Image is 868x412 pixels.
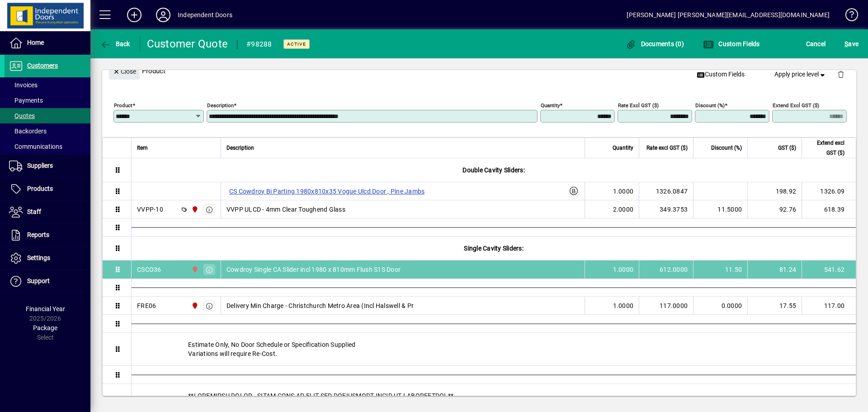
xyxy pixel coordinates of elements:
[613,143,633,153] span: Quantity
[113,64,136,79] span: Close
[147,37,228,51] div: Customer Quote
[98,36,132,52] button: Back
[771,66,830,83] button: Apply price level
[5,270,90,293] a: Support
[774,70,827,79] span: Apply price level
[625,40,684,47] span: Documents (0)
[90,36,140,52] app-page-header-button: Back
[5,155,90,177] a: Suppliers
[613,205,634,214] span: 2.0000
[27,185,53,192] span: Products
[107,67,142,75] app-page-header-button: Close
[711,143,742,153] span: Discount (%)
[5,247,90,270] a: Settings
[9,97,43,104] span: Payments
[5,224,90,246] a: Reports
[627,8,830,22] div: [PERSON_NAME] [PERSON_NAME][EMAIL_ADDRESS][DOMAIN_NAME]
[9,81,38,89] span: Invoices
[695,102,725,109] mat-label: Discount (%)
[27,39,44,46] span: Home
[5,77,90,93] a: Invoices
[9,112,35,119] span: Quotes
[830,70,852,78] app-page-header-button: Delete
[100,40,130,47] span: Back
[697,70,745,79] span: Custom Fields
[703,40,760,47] span: Custom Fields
[773,102,819,109] mat-label: Extend excl GST ($)
[27,277,50,284] span: Support
[747,182,802,200] td: 198.92
[830,63,852,85] button: Delete
[645,205,688,214] div: 349.3753
[132,158,856,182] div: Double Cavity Sliders:
[287,41,306,47] span: Active
[9,128,47,135] span: Backorders
[645,187,688,196] div: 1326.0847
[623,36,686,52] button: Documents (0)
[541,102,560,109] mat-label: Quantity
[246,37,272,52] div: #98288
[645,301,688,310] div: 117.0000
[137,301,156,310] div: FRE06
[207,102,234,109] mat-label: Description
[806,37,826,51] span: Cancel
[839,2,857,31] a: Knowledge Base
[27,231,49,238] span: Reports
[613,301,634,310] span: 1.0000
[189,301,199,311] span: Christchurch
[178,8,232,22] div: Independent Doors
[226,186,428,197] label: CS Cowdroy Bi Parting 1980x810x35 Vogue Ulcd Door , Pine Jambs
[132,333,856,365] div: Estimate Only, No Door Schedule or Specification Supplied Variations will require Re-Cost.
[102,54,856,87] div: Product
[802,200,856,218] td: 618.39
[149,7,178,23] button: Profile
[226,143,254,153] span: Description
[120,7,149,23] button: Add
[26,305,65,313] span: Financial Year
[9,143,62,150] span: Communications
[226,205,345,214] span: VVPP ULCD - 4mm Clear Toughend Glass
[226,301,414,310] span: Delivery Min Charge - Christchurch Metro Area (Incl Halswell & Pr
[5,108,90,123] a: Quotes
[109,63,140,80] button: Close
[807,138,844,158] span: Extend excl GST ($)
[701,36,762,52] button: Custom Fields
[618,102,659,109] mat-label: Rate excl GST ($)
[5,32,90,54] a: Home
[27,254,50,261] span: Settings
[33,324,57,331] span: Package
[189,204,199,214] span: Christchurch
[747,200,802,218] td: 92.76
[802,297,856,315] td: 117.00
[5,93,90,108] a: Payments
[693,297,747,315] td: 0.0000
[747,297,802,315] td: 17.55
[27,162,53,169] span: Suppliers
[693,200,747,218] td: 11.5000
[842,36,861,52] button: Save
[693,66,748,83] button: Custom Fields
[844,37,859,51] span: ave
[137,143,148,153] span: Item
[802,182,856,200] td: 1326.09
[804,36,828,52] button: Cancel
[137,205,163,214] div: VVPP-10
[114,102,132,109] mat-label: Product
[5,201,90,223] a: Staff
[27,208,41,215] span: Staff
[27,62,58,69] span: Customers
[778,143,796,153] span: GST ($)
[5,178,90,200] a: Products
[844,40,848,47] span: S
[613,187,634,196] span: 1.0000
[5,123,90,139] a: Backorders
[646,143,688,153] span: Rate excl GST ($)
[132,237,856,260] div: Single Cavity Sliders:
[5,139,90,154] a: Communications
